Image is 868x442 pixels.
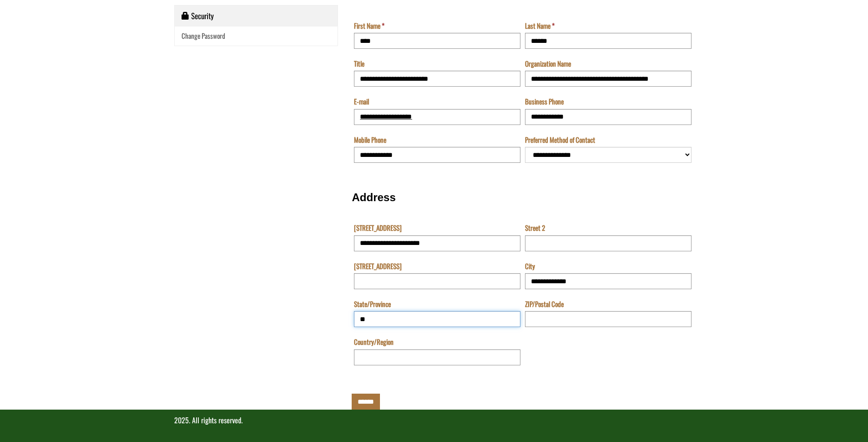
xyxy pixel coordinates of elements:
[525,299,564,309] label: ZIP/Postal Code
[354,97,369,106] label: E-mail
[354,59,364,68] label: Title
[352,192,694,203] h3: Address
[174,415,694,426] p: 2025
[525,97,564,106] label: Business Phone
[189,415,243,426] span: . All rights reserved.
[354,33,520,49] input: First Name
[191,10,214,21] span: Security
[354,135,386,145] label: Mobile Phone
[525,33,691,49] input: Last Name
[354,21,385,31] label: First Name
[525,223,545,233] label: Street 2
[354,223,402,233] label: [STREET_ADDRESS]
[182,31,225,41] span: Change Password
[525,135,595,145] label: Preferred Method of Contact
[525,261,535,271] label: City
[175,26,338,45] a: Change Password
[525,21,555,31] label: Last Name
[354,261,402,271] label: [STREET_ADDRESS]
[354,299,391,309] label: State/Province
[352,182,694,375] fieldset: Address
[525,59,571,68] label: Organization Name
[354,337,394,347] label: Country/Region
